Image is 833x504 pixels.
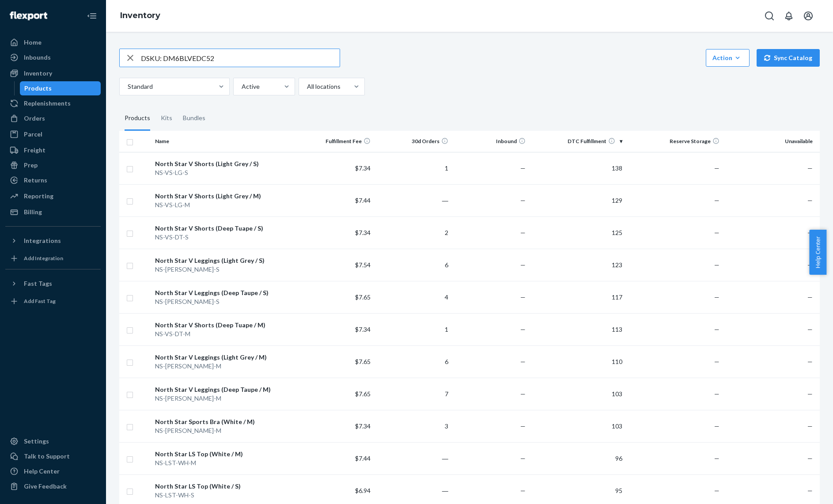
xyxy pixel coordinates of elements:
a: Replenishments [5,96,101,110]
span: — [807,293,813,301]
span: — [714,197,719,204]
span: $7.34 [355,326,371,333]
th: Name [151,131,297,152]
span: — [714,229,719,236]
span: $7.44 [355,197,371,204]
td: 3 [374,410,451,442]
div: Products [24,84,52,93]
span: — [520,197,526,204]
td: 96 [529,442,626,474]
span: — [807,390,813,398]
span: $7.34 [355,164,371,172]
td: 113 [529,313,626,345]
a: Products [20,81,101,95]
td: 138 [529,152,626,184]
span: — [807,422,813,430]
span: — [714,358,719,365]
td: 125 [529,216,626,249]
th: Inbound [452,131,529,152]
div: NS-[PERSON_NAME]-S [155,297,293,306]
a: Orders [5,111,101,125]
div: Inbounds [24,53,51,62]
span: — [807,326,813,333]
button: Give Feedback [5,479,101,493]
div: Inventory [24,69,52,78]
div: Fast Tags [24,279,52,288]
img: Flexport logo [10,11,47,20]
div: North Star V Leggings (Deep Taupe / M) [155,385,293,394]
span: — [714,422,719,430]
td: 6 [374,345,451,378]
th: DTC Fulfillment [529,131,626,152]
a: Inventory [5,66,101,80]
button: Action [706,49,750,67]
button: Integrations [5,234,101,248]
a: Inbounds [5,50,101,64]
div: Prep [24,161,38,170]
span: — [520,261,526,269]
th: Unavailable [723,131,820,152]
button: Help Center [809,230,826,275]
span: — [714,390,719,398]
td: 103 [529,378,626,410]
span: — [807,197,813,204]
span: — [520,390,526,398]
a: Settings [5,434,101,448]
span: — [807,261,813,269]
a: Inventory [120,11,160,20]
span: — [520,422,526,430]
span: $7.34 [355,422,371,430]
span: — [807,487,813,494]
td: 4 [374,281,451,313]
div: Reporting [24,192,53,201]
input: Standard [127,82,128,91]
span: — [714,455,719,462]
span: — [714,326,719,333]
span: $7.44 [355,455,371,462]
div: Add Fast Tag [24,297,56,305]
button: Close Navigation [83,7,101,25]
div: NS-[PERSON_NAME]-S [155,265,293,274]
div: NS-VS-DT-S [155,233,293,242]
div: North Star V Leggings (Light Grey / S) [155,256,293,265]
span: — [807,164,813,172]
span: — [714,293,719,301]
div: North Star V Shorts (Light Grey / S) [155,159,293,168]
div: North Star V Leggings (Deep Taupe / S) [155,288,293,297]
div: Add Integration [24,254,63,262]
div: Give Feedback [24,482,67,491]
span: — [714,261,719,269]
div: Billing [24,208,42,216]
div: NS-[PERSON_NAME]-M [155,362,293,371]
div: Freight [24,146,45,155]
td: 110 [529,345,626,378]
td: ― [374,184,451,216]
td: 1 [374,152,451,184]
input: Active [241,82,242,91]
div: North Star Sports Bra (White / M) [155,417,293,426]
td: 129 [529,184,626,216]
button: Open Search Box [761,7,778,25]
td: 7 [374,378,451,410]
span: — [807,455,813,462]
span: — [520,358,526,365]
div: Integrations [24,236,61,245]
span: — [520,487,526,494]
div: NS-[PERSON_NAME]-M [155,394,293,403]
td: 2 [374,216,451,249]
div: Orders [24,114,45,123]
span: $7.65 [355,293,371,301]
button: Fast Tags [5,277,101,291]
div: North Star V Shorts (Deep Tuape / S) [155,224,293,233]
div: NS-[PERSON_NAME]-M [155,426,293,435]
td: 103 [529,410,626,442]
a: Reporting [5,189,101,203]
a: Help Center [5,464,101,478]
div: Action [712,53,743,62]
span: — [520,326,526,333]
span: $7.65 [355,358,371,365]
div: NS-LST-WH-S [155,491,293,500]
span: — [807,229,813,236]
div: Bundles [183,106,205,131]
td: 123 [529,249,626,281]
